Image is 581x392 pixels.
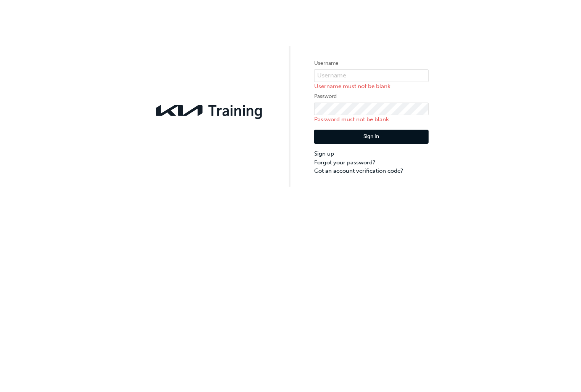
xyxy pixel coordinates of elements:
[314,82,429,91] p: Username must not be blank
[314,149,429,158] a: Sign up
[314,158,429,167] a: Forgot your password?
[314,69,429,82] input: Username
[314,59,429,68] label: Username
[152,100,267,121] img: kia-training
[314,130,429,144] button: Sign In
[314,92,429,101] label: Password
[314,115,429,124] p: Password must not be blank
[314,167,429,175] a: Got an account verification code?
